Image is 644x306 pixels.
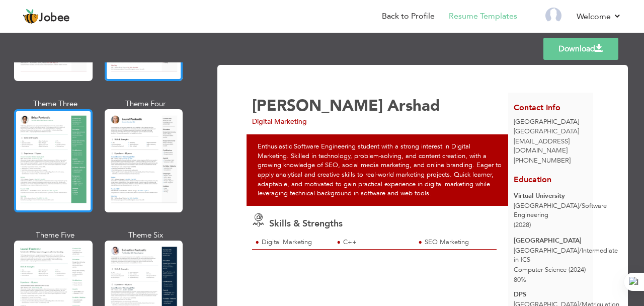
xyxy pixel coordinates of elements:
[543,38,618,60] a: Download
[23,9,70,25] a: Jobee
[514,127,579,136] span: [GEOGRAPHIC_DATA]
[252,117,307,126] span: Digital Marketing
[425,238,491,247] div: SEO Marketing
[387,95,440,116] span: Arshad
[569,265,586,274] span: (2024)
[514,117,579,126] span: [GEOGRAPHIC_DATA]
[23,9,39,25] img: jobee.io
[343,238,409,247] div: C++
[514,102,560,113] span: Contact Info
[514,290,588,299] div: DPS
[514,236,588,246] div: [GEOGRAPHIC_DATA]
[577,11,621,23] a: Welcome
[382,11,435,22] a: Back to Profile
[579,246,582,255] span: /
[514,174,551,185] span: Education
[514,275,526,284] span: 80%
[514,246,618,265] span: [GEOGRAPHIC_DATA] Intermediate in ICS
[16,230,95,241] div: Theme Five
[247,134,514,205] div: Enthusiastic Software Engineering student with a strong interest in Digital Marketing. Skilled in...
[545,8,561,24] img: Profile Img
[514,191,588,201] div: Virtual University
[514,201,607,220] span: [GEOGRAPHIC_DATA] Software Engineering
[252,95,383,116] span: [PERSON_NAME]
[16,99,95,109] div: Theme Three
[449,11,517,22] a: Resume Templates
[39,13,70,24] span: Jobee
[262,238,328,247] div: Digital Marketing
[269,217,343,230] span: Skills & Strengths
[514,265,567,274] span: Computer Science
[514,220,531,229] span: (2028)
[514,137,570,156] span: [EMAIL_ADDRESS][DOMAIN_NAME]
[579,201,582,210] span: /
[107,99,185,109] div: Theme Four
[514,156,571,165] span: [PHONE_NUMBER]
[107,230,185,241] div: Theme Six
